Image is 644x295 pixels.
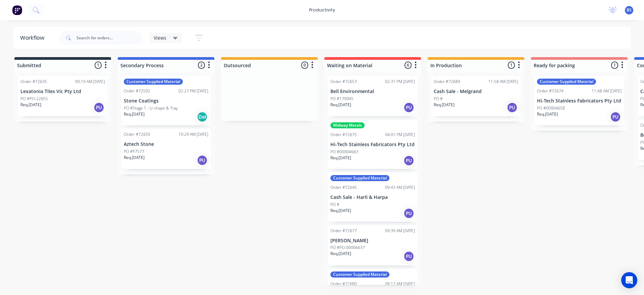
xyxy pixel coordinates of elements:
p: Cash Sale - Melgrand [434,89,518,94]
div: PU [404,102,414,113]
div: Order #72680 [330,281,357,287]
p: Aztech Stone [124,141,208,147]
input: Search for orders... [76,31,143,45]
div: Order #7268911:58 AM [DATE]Cash Sale - MelgrandPO #Req.[DATE]PU [431,76,521,116]
div: 02:31 PM [DATE] [385,79,415,85]
p: Lexatonia Tiles Vic Pty Ltd [20,89,105,94]
p: PO #Stage 1 - U-shape & Tray [124,105,178,111]
p: Req. [DATE] [330,102,351,108]
p: PO #170945 [330,96,354,102]
div: PU [404,208,414,219]
div: Del [197,112,208,122]
div: Order #72645 [330,184,357,191]
p: Req. [DATE] [124,111,145,117]
div: Order #7265010:29 AM [DATE]Aztech StonePO #F7577Req.[DATE]PU [121,129,211,169]
p: PO #PO-22655 [20,96,48,102]
p: PO #PO-00006637 [330,245,365,251]
div: 11:58 AM [DATE] [488,79,518,85]
div: Open Intercom Messenger [621,272,637,288]
div: Order #72653 [330,79,357,85]
div: PU [507,102,518,113]
div: Order #72635 [20,79,47,85]
p: Cash Sale - Harli & Harpa [330,195,415,200]
div: 09:19 AM [DATE] [75,79,105,85]
p: Req. [DATE] [20,102,41,108]
div: PU [610,112,621,122]
div: Order #7263509:19 AM [DATE]Lexatonia Tiles Vic Pty LtdPO #PO-22655Req.[DATE]PU [18,76,108,116]
div: 09:30 AM [DATE] [385,228,415,234]
div: Order #72689 [434,79,460,85]
p: [PERSON_NAME] [330,238,415,244]
div: Customer Supplied MaterialOrder #7259202:27 PM [DATE]Stone CoatingsPO #Stage 1 - U-shape & TrayRe... [121,76,211,125]
span: Views [154,34,166,41]
div: 04:01 PM [DATE] [385,132,415,138]
p: Hi-Tech Stainless Fabricators Pty Ltd [537,98,622,104]
div: Order #72674 [537,88,563,94]
div: Workflow [20,34,48,42]
div: 11:48 AM [DATE] [592,88,622,94]
div: Order #72675 [330,132,357,138]
div: Order #72592 [124,88,150,94]
p: PO # [434,96,443,102]
p: Req. [DATE] [537,111,558,117]
div: Customer Supplied MaterialOrder #7267411:48 AM [DATE]Hi-Tech Stainless Fabricators Pty LtdPO #000... [534,76,624,125]
p: Hi-Tech Stainless Fabricators Pty Ltd [330,142,415,147]
div: PU [197,155,208,166]
p: Req. [DATE] [330,155,351,161]
div: PU [94,102,104,113]
div: Order #72677 [330,228,357,234]
p: Req. [DATE] [330,208,351,214]
p: Stone Coatings [124,98,208,104]
div: Customer Supplied Material [537,79,596,85]
div: 02:27 PM [DATE] [178,88,208,94]
div: PU [404,155,414,166]
img: Factory [12,5,22,15]
div: 10:29 AM [DATE] [178,131,208,137]
div: Midway Metals [330,122,365,128]
p: PO #00004658 [537,105,565,111]
span: BS [627,7,632,13]
div: 09:43 AM [DATE] [385,184,415,191]
p: Req. [DATE] [124,155,145,161]
p: Req. [DATE] [434,102,454,108]
div: Order #72650 [124,131,150,137]
div: productivity [306,5,338,15]
div: Customer Supplied Material [330,271,389,278]
p: Req. [DATE] [330,251,351,257]
div: PU [404,251,414,262]
p: Bell Environmental [330,89,415,94]
p: PO #00004663 [330,149,358,155]
div: Customer Supplied Material [330,175,389,181]
div: Order #7265302:31 PM [DATE]Bell EnvironmentalPO #170945Req.[DATE]PU [328,76,418,116]
div: Midway MetalsOrder #7267504:01 PM [DATE]Hi-Tech Stainless Fabricators Pty LtdPO #00004663Req.[DAT... [328,120,418,169]
p: PO #F7577 [124,149,144,155]
p: PO # [330,202,339,208]
div: Customer Supplied Material [124,79,183,85]
div: 08:17 AM [DATE] [385,281,415,287]
div: Order #7267709:30 AM [DATE][PERSON_NAME]PO #PO-00006637Req.[DATE]PU [328,225,418,265]
div: Customer Supplied MaterialOrder #7264509:43 AM [DATE]Cash Sale - Harli & HarpaPO #Req.[DATE]PU [328,172,418,222]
